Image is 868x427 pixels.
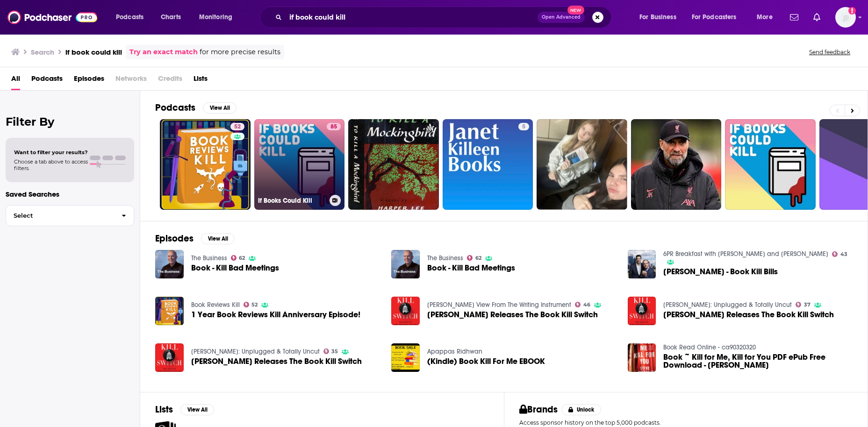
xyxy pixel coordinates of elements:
[810,9,824,25] a: Show notifications dropdown
[191,357,362,365] span: [PERSON_NAME] Releases The Book Kill Switch
[7,8,97,26] img: Podchaser - Follow, Share and Rate Podcasts
[639,11,676,24] span: For Business
[6,115,134,128] h2: Filter By
[251,303,258,307] span: 52
[269,7,620,28] div: Search podcasts, credits, & more...
[199,11,232,24] span: Monitoring
[467,255,481,261] a: 62
[180,404,214,415] button: View All
[832,251,847,257] a: 43
[391,343,420,372] img: (Kindle) Book Kill For Me EBOOK
[14,158,88,171] span: Choose a tab above to access filters.
[155,297,184,325] img: 1 Year Book Reviews Kill Anniversary Episode!
[663,353,853,369] a: Book ~ Kill for Me, Kill for You PDF ePub Free Download - Steve Cavanagh
[203,102,237,114] button: View All
[286,10,538,25] input: Search podcasts, credits, & more...
[129,47,198,57] a: Try an exact match
[11,71,20,90] a: All
[155,404,214,415] a: ListsView All
[74,71,104,90] a: Episodes
[427,301,571,309] a: Arroe Collins View From The Writing Instrument
[575,302,590,307] a: 46
[258,197,326,205] h3: If Books Could Kill
[109,10,156,25] button: open menu
[542,15,581,20] span: Open Advanced
[806,48,853,56] button: Send feedback
[31,48,54,57] h3: Search
[427,264,515,272] a: Book - Kill Bad Meetings
[327,123,341,130] a: 85
[191,264,279,272] span: Book - Kill Bad Meetings
[65,48,122,57] h3: if book could kill
[663,250,828,258] a: 6PR Breakfast with Millsy and Karl
[155,10,187,25] a: Charts
[663,311,834,319] a: Adam Jentleson Releases The Book Kill Switch
[633,10,688,25] button: open menu
[31,71,63,90] a: Podcasts
[244,302,258,307] a: 52
[663,353,853,369] span: Book ~ Kill for Me, Kill for You PDF ePub Free Download - [PERSON_NAME]
[234,122,241,132] span: 52
[686,10,750,25] button: open menu
[155,102,195,114] h2: Podcasts
[840,252,847,256] span: 43
[663,268,778,276] a: Joel Gibson - Book Kill Bills
[323,349,338,354] a: 35
[427,357,545,365] span: (Kindle) Book Kill For Me EBOOK
[160,119,251,210] a: 52
[200,47,280,57] span: for more precise results
[115,71,147,90] span: Networks
[786,9,802,25] a: Show notifications dropdown
[519,419,853,426] p: Access sponsor history on the top 5,000 podcasts.
[231,255,245,261] a: 62
[757,11,773,24] span: More
[804,303,811,307] span: 37
[193,10,244,25] button: open menu
[191,348,320,356] a: Arroe Collins: Unplugged & Totally Uncut
[475,256,481,260] span: 62
[663,311,834,319] span: [PERSON_NAME] Releases The Book Kill Switch
[191,311,360,319] a: 1 Year Book Reviews Kill Anniversary Episode!
[155,233,194,244] h2: Episodes
[692,11,737,24] span: For Podcasters
[583,303,590,307] span: 46
[155,102,237,114] a: PodcastsView All
[155,250,184,278] img: Book - Kill Bad Meetings
[6,213,114,219] span: Select
[628,250,656,278] img: Joel Gibson - Book Kill Bills
[14,149,88,156] span: Want to filter your results?
[628,297,656,325] img: Adam Jentleson Releases The Book Kill Switch
[518,123,529,130] a: 5
[391,250,420,278] img: Book - Kill Bad Meetings
[561,404,601,415] button: Unlock
[331,349,338,354] span: 35
[230,123,244,130] a: 52
[628,343,656,372] img: Book ~ Kill for Me, Kill for You PDF ePub Free Download - Steve Cavanagh
[239,256,245,260] span: 62
[835,7,856,28] span: Logged in as acceleratechange
[522,122,525,132] span: 5
[848,7,856,14] svg: Add a profile image
[155,233,235,244] a: EpisodesView All
[158,71,182,90] span: Credits
[330,122,337,132] span: 85
[194,71,208,90] span: Lists
[391,297,420,325] img: Adam Jentleson Releases The Book Kill Switch
[538,12,585,23] button: Open AdvancedNew
[6,190,134,199] p: Saved Searches
[155,343,184,372] a: Adam Jentleson Releases The Book Kill Switch
[155,404,173,415] h2: Lists
[750,10,784,25] button: open menu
